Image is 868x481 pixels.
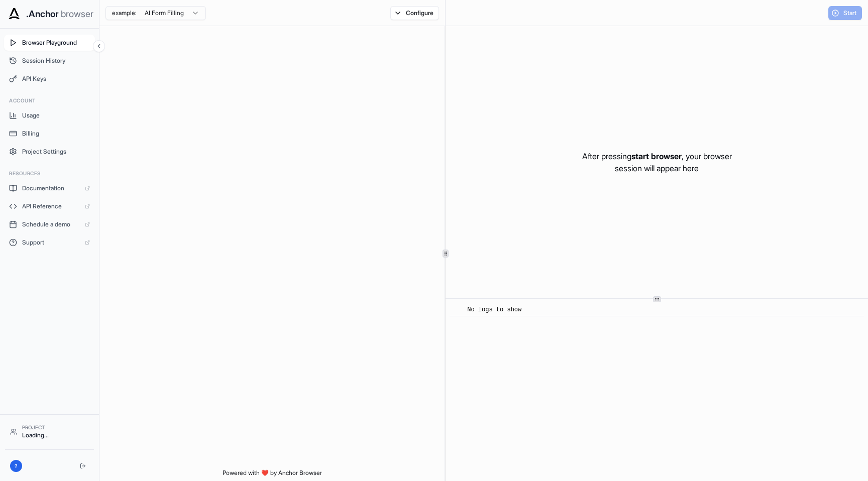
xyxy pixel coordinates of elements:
button: Collapse sidebar [93,40,105,52]
span: start browser [631,151,682,161]
span: Billing [22,130,90,138]
a: Documentation [4,180,95,196]
span: .Anchor [26,7,59,21]
button: Browser Playground [4,35,95,51]
span: Support [22,238,80,247]
span: API Reference [22,202,80,210]
span: Browser Playground [22,39,90,47]
span: ​ [455,305,460,315]
span: Usage [22,111,90,119]
button: API Keys [4,71,95,87]
span: browser [61,7,93,21]
button: Logout [77,460,89,472]
span: API Keys [22,75,90,83]
a: Support [4,234,95,251]
p: After pressing , your browser session will appear here [582,150,732,174]
button: ProjectLoading... [5,420,94,443]
span: Session History [22,57,90,65]
div: Project [22,424,89,431]
span: Powered with ❤️ by Anchor Browser [223,469,322,481]
span: Documentation [22,184,80,192]
button: Project Settings [4,144,95,160]
h3: Resources [9,170,90,177]
button: Session History [4,53,95,69]
img: Anchor Icon [6,6,22,22]
button: Billing [4,126,95,142]
span: Schedule a demo [22,220,80,228]
div: Loading... [22,431,89,439]
span: No logs to show [467,306,521,313]
button: Usage [4,107,95,124]
a: API Reference [4,198,95,214]
span: ? [15,462,18,470]
button: Configure [390,6,439,20]
span: example: [112,9,137,17]
a: Schedule a demo [4,216,95,232]
h3: Account [9,97,90,104]
span: Project Settings [22,148,90,156]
